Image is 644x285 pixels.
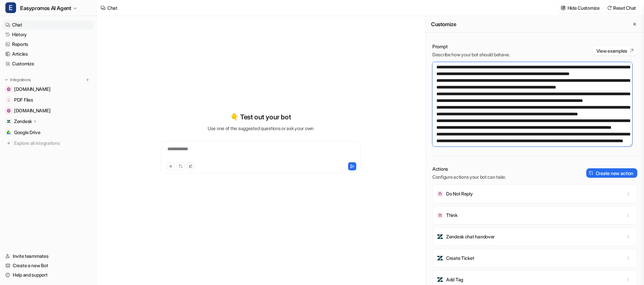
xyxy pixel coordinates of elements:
[107,4,117,11] div: Chat
[568,4,600,11] p: Hide Customize
[3,270,94,280] a: Help and support
[446,190,473,197] p: Do Not Reply
[4,77,9,82] img: expand menu
[3,261,94,270] a: Create a new Bot
[446,233,495,240] p: Zendesk chat handover
[14,138,91,149] span: Explore all integrations
[14,118,32,125] p: Zendesk
[14,129,41,136] span: Google Drive
[432,174,506,180] p: Configure actions your bot can take.
[589,171,594,175] img: create-action-icon.svg
[446,255,474,262] p: Create Ticket
[437,212,443,219] img: Think icon
[432,43,510,50] p: Prompt
[559,3,602,13] button: Hide Customize
[3,84,94,94] a: easypromos-apiref.redoc.ly[DOMAIN_NAME]
[3,106,94,115] a: www.easypromosapp.com[DOMAIN_NAME]
[5,2,16,13] span: E
[3,251,94,261] a: Invite teammates
[3,30,94,39] a: History
[432,51,510,58] p: Describe how your bot should behave.
[561,5,566,10] img: customize
[14,107,50,114] span: [DOMAIN_NAME]
[20,3,71,13] span: Easypromos AI Agent
[7,130,11,134] img: Google Drive
[446,212,458,219] p: Think
[437,233,443,240] img: Zendesk chat handover icon
[7,87,11,91] img: easypromos-apiref.redoc.ly
[586,168,637,178] button: Create new action
[3,95,94,105] a: PDF FilesPDF Files
[3,138,94,148] a: Explore all integrations
[3,59,94,68] a: Customize
[3,40,94,49] a: Reports
[7,119,11,123] img: Zendesk
[3,49,94,59] a: Articles
[14,86,50,93] span: [DOMAIN_NAME]
[432,166,506,172] p: Actions
[3,20,94,30] a: Chat
[208,125,314,132] p: Use one of the suggested questions or ask your own
[7,109,11,113] img: www.easypromosapp.com
[593,46,637,55] button: View examples
[3,76,33,83] button: Integrations
[14,97,33,103] span: PDF Files
[437,255,443,262] img: Create Ticket icon
[7,98,11,102] img: PDF Files
[437,190,443,197] img: Do Not Reply icon
[446,276,463,283] p: Add Tag
[431,21,456,27] h2: Customize
[437,276,443,283] img: Add Tag icon
[5,140,12,147] img: explore all integrations
[230,112,291,122] p: 👇 Test out your bot
[631,20,639,28] button: Close flyout
[605,3,639,13] button: Reset Chat
[3,128,94,137] a: Google DriveGoogle Drive
[85,77,90,82] img: menu_add.svg
[607,5,612,10] img: reset
[10,77,31,82] p: Integrations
